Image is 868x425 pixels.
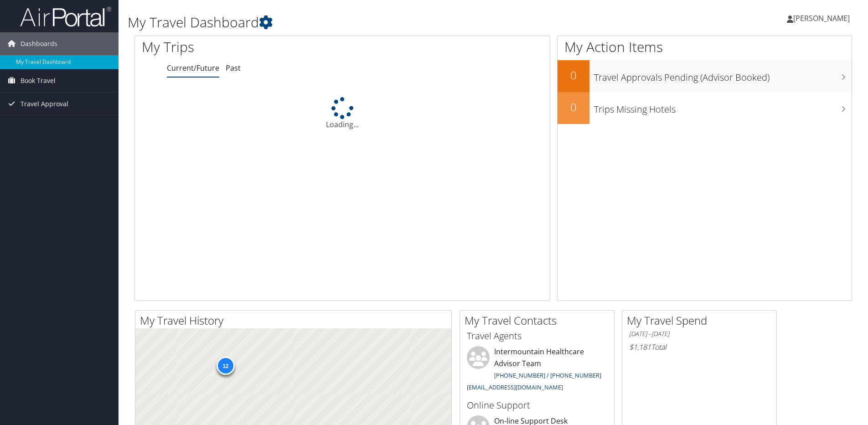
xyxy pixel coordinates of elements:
h2: 0 [558,67,589,83]
h1: My Travel Dashboard [128,13,615,32]
h3: Trips Missing Hotels [594,98,852,116]
h1: My Action Items [558,37,852,57]
a: [PHONE_NUMBER] / [PHONE_NUMBER] [494,371,601,379]
h2: My Travel Spend [627,313,776,328]
h2: 0 [558,99,589,115]
a: 0Trips Missing Hotels [558,92,852,124]
span: Dashboards [21,32,57,55]
span: $1,181 [629,342,651,352]
span: Book Travel [21,69,56,92]
h6: [DATE] - [DATE] [629,330,770,338]
a: 0Travel Approvals Pending (Advisor Booked) [558,60,852,92]
li: Intermountain Healthcare Advisor Team [462,346,612,395]
img: airportal-logo.png [20,6,111,27]
h3: Travel Agents [467,330,607,342]
h2: My Travel History [140,313,451,328]
h3: Travel Approvals Pending (Advisor Booked) [594,67,852,84]
div: Loading... [135,97,550,130]
h6: Total [629,342,770,352]
h3: Online Support [467,399,607,412]
a: Past [226,63,241,73]
div: 12 [216,357,234,375]
h1: My Trips [142,37,370,57]
a: [PERSON_NAME] [787,5,859,32]
span: Travel Approval [21,93,68,115]
a: [EMAIL_ADDRESS][DOMAIN_NAME] [467,383,563,391]
a: Current/Future [167,63,219,73]
h2: My Travel Contacts [465,313,614,328]
span: [PERSON_NAME] [793,13,850,23]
